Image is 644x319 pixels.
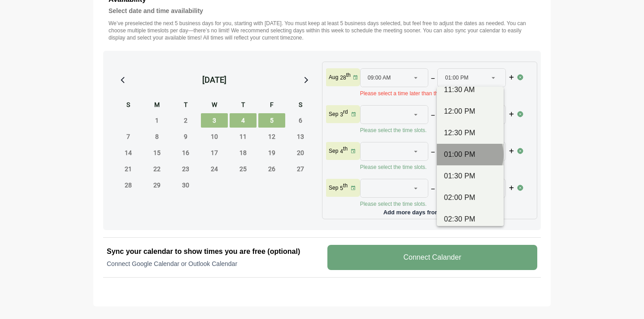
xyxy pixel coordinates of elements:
[329,74,338,81] p: Aug
[144,162,170,176] span: Monday, September 22, 2025
[144,100,170,111] div: M
[368,69,391,87] span: 09:00 AM
[230,100,257,111] div: T
[340,75,346,81] strong: 28
[287,113,314,128] span: Saturday, September 6, 2025
[144,129,170,144] span: Monday, September 8, 2025
[329,111,338,118] p: Sep
[230,162,257,176] span: Thursday, September 25, 2025
[287,129,314,144] span: Saturday, September 13, 2025
[340,111,343,118] strong: 3
[115,129,142,144] span: Sunday, September 7, 2025
[258,129,285,144] span: Friday, September 12, 2025
[343,146,348,152] sup: th
[172,129,199,144] span: Tuesday, September 9, 2025
[327,245,537,270] v-button: Connect Calander
[258,146,285,160] span: Friday, September 19, 2025
[343,109,348,115] sup: rd
[340,148,343,155] strong: 4
[230,129,257,144] span: Thursday, September 11, 2025
[230,113,257,128] span: Thursday, September 4, 2025
[329,147,338,155] p: Sep
[109,20,535,41] p: We’ve preselected the next 5 business days for you, starting with [DATE]. You must keep at least ...
[201,113,228,128] span: Wednesday, September 3, 2025
[258,113,285,128] span: Friday, September 5, 2025
[360,127,517,134] p: Please select the time slots.
[230,146,257,160] span: Thursday, September 18, 2025
[287,100,314,111] div: S
[201,129,228,144] span: Wednesday, September 10, 2025
[202,74,226,86] div: [DATE]
[360,164,517,171] p: Please select the time slots.
[346,72,351,78] sup: th
[172,100,199,111] div: T
[360,90,517,97] p: Please select a time later than the current time.
[115,146,142,160] span: Sunday, September 14, 2025
[201,162,228,176] span: Wednesday, September 24, 2025
[287,162,314,176] span: Saturday, September 27, 2025
[115,178,142,192] span: Sunday, September 28, 2025
[172,113,199,128] span: Tuesday, September 2, 2025
[107,246,317,257] h2: Sync your calendar to show times you are free (optional)
[109,5,535,16] h4: Select date and time availability
[172,146,199,160] span: Tuesday, September 16, 2025
[107,259,317,268] p: Connect Google Calendar or Outlook Calendar
[144,113,170,128] span: Monday, September 1, 2025
[445,69,468,87] span: 01:00 PM
[201,100,228,111] div: W
[329,184,338,191] p: Sep
[360,200,517,208] p: Please select the time slots.
[326,206,533,215] p: Add more days from the calendar
[144,178,170,192] span: Monday, September 29, 2025
[340,185,343,191] strong: 5
[115,100,142,111] div: S
[287,146,314,160] span: Saturday, September 20, 2025
[343,182,348,189] sup: th
[258,162,285,176] span: Friday, September 26, 2025
[172,162,199,176] span: Tuesday, September 23, 2025
[258,100,285,111] div: F
[172,178,199,192] span: Tuesday, September 30, 2025
[144,146,170,160] span: Monday, September 15, 2025
[115,162,142,176] span: Sunday, September 21, 2025
[201,146,228,160] span: Wednesday, September 17, 2025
